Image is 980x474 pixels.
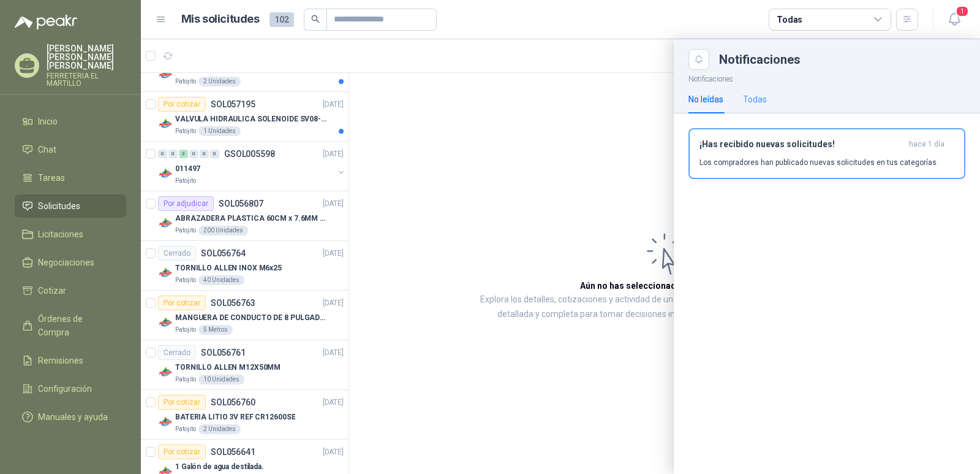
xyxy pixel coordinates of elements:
p: [PERSON_NAME] [PERSON_NAME] [PERSON_NAME] [47,44,126,70]
a: Remisiones [15,349,126,372]
div: No leídas [688,93,723,106]
button: Close [688,49,709,70]
span: Inicio [38,115,58,128]
span: Configuración [38,382,92,396]
a: Chat [15,138,126,161]
span: Órdenes de Compra [38,312,115,339]
a: Cotizar [15,279,126,302]
a: Negociaciones [15,251,126,274]
a: Órdenes de Compra [15,307,126,344]
div: Notificaciones [719,53,965,66]
p: Notificaciones [674,70,980,85]
span: 1 [956,6,969,17]
span: hace 1 día [909,139,944,150]
span: Tareas [38,171,65,185]
img: Logo peakr [15,15,77,29]
p: FERRETERIA EL MARTILLO [47,72,126,87]
span: Manuales y ayuda [38,410,108,424]
span: Solicitudes [38,199,80,213]
a: Licitaciones [15,223,126,246]
div: Todas [777,13,802,26]
span: Cotizar [38,284,66,297]
p: Los compradores han publicado nuevas solicitudes en tus categorías. [699,157,938,168]
span: search [311,15,320,23]
h3: ¡Has recibido nuevas solicitudes! [699,139,904,150]
a: Solicitudes [15,194,126,218]
span: Remisiones [38,354,83,367]
span: Chat [38,143,56,156]
span: Negociaciones [38,256,94,269]
button: 1 [943,9,965,31]
span: Licitaciones [38,227,83,241]
div: Todas [743,93,767,106]
a: Tareas [15,166,126,189]
a: Inicio [15,110,126,133]
span: 102 [269,12,294,27]
a: Configuración [15,377,126,400]
button: ¡Has recibido nuevas solicitudes!hace 1 día Los compradores han publicado nuevas solicitudes en t... [688,128,965,179]
a: Manuales y ayuda [15,405,126,429]
h1: Mis solicitudes [181,10,260,28]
